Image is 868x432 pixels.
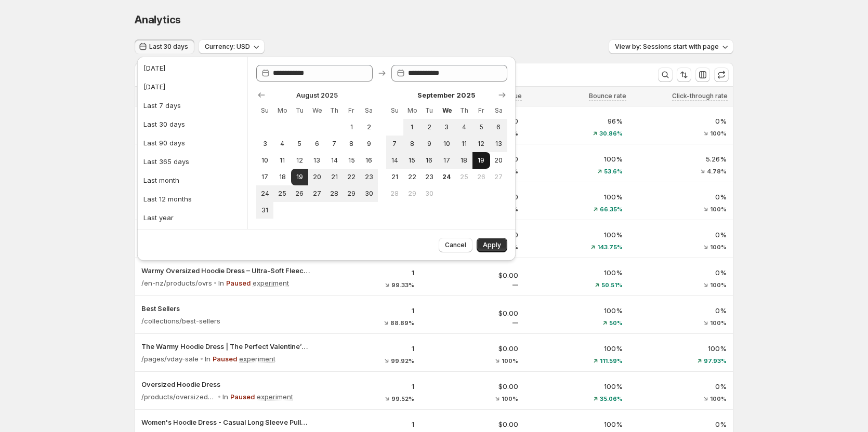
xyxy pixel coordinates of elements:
span: Su [390,106,399,115]
span: 88.89% [390,320,414,326]
button: Saturday September 13 2025 [490,136,507,152]
button: Saturday August 2 2025 [360,119,377,136]
span: 20 [494,156,503,165]
p: experiment [257,392,293,402]
button: Wednesday September 10 2025 [438,136,455,152]
button: Today Wednesday September 24 2025 [438,169,455,185]
p: 0% [635,381,727,392]
span: Th [459,106,468,115]
span: Analytics [135,14,181,26]
button: Thursday September 18 2025 [455,152,472,169]
div: [DATE] [143,82,165,92]
span: 15 [407,156,416,165]
button: Monday August 4 2025 [273,136,291,152]
span: 66.35% [600,206,623,212]
button: Friday September 12 2025 [472,136,490,152]
button: Start of range Tuesday August 19 2025 [291,169,308,185]
button: Sunday August 3 2025 [256,136,273,152]
span: 4 [278,140,286,148]
span: We [312,106,321,115]
span: 10 [442,140,451,148]
span: 17 [260,173,269,181]
p: 100% [531,343,623,354]
th: Friday [343,102,360,119]
button: Sunday September 28 2025 [386,185,403,202]
span: 111.59% [600,358,623,364]
span: 53.6% [604,168,623,174]
button: Thursday August 28 2025 [325,185,343,202]
span: 28 [330,190,338,198]
th: Sunday [256,102,273,119]
button: Thursday September 11 2025 [455,136,472,152]
span: 7 [330,140,338,148]
button: Saturday September 6 2025 [490,119,507,136]
button: Apply [477,238,507,252]
span: 9 [364,140,373,148]
button: Oversized Hoodie Dress [141,379,310,389]
div: Last year [143,212,174,223]
p: 5.26% [635,154,727,164]
p: 96% [531,116,623,126]
p: 100% [531,381,623,392]
span: 27 [494,173,503,181]
p: In [222,392,228,402]
span: 17 [442,156,451,165]
button: Monday September 1 2025 [403,119,420,136]
span: We [442,106,451,115]
span: Apply [483,241,501,249]
span: Click-through rate [672,92,728,100]
span: 99.33% [391,282,414,288]
p: 100% [531,305,623,316]
span: 1 [347,123,356,131]
p: $0.00 [427,343,519,354]
button: Tuesday August 12 2025 [291,152,308,169]
button: Saturday August 16 2025 [360,152,377,169]
span: 21 [330,173,338,181]
span: 19 [295,173,304,181]
span: 5 [295,140,304,148]
button: Monday September 22 2025 [403,169,420,185]
button: Saturday August 9 2025 [360,136,377,152]
p: 0% [635,230,727,240]
span: 20 [312,173,321,181]
p: 0% [635,267,727,278]
button: Thursday September 4 2025 [455,119,472,136]
button: Last year [140,209,244,226]
button: [DATE] [140,78,244,95]
span: 26 [477,173,485,181]
span: Mo [407,106,416,115]
button: Sunday September 7 2025 [386,136,403,152]
span: 16 [364,156,373,165]
span: 21 [390,173,399,181]
div: Last 12 months [143,194,192,204]
span: 30.86% [599,130,623,137]
span: 23 [364,173,373,181]
span: 19 [477,156,485,165]
button: Saturday September 27 2025 [490,169,507,185]
span: 50% [609,320,623,326]
span: 8 [407,140,416,148]
p: /collections/best-sellers [141,316,220,326]
p: 1 [322,267,414,278]
button: Monday August 18 2025 [273,169,291,185]
span: Tu [295,106,304,115]
span: 100% [502,396,518,402]
span: Last 30 days [149,43,188,51]
span: 24 [442,173,451,181]
button: Last 7 days [140,97,244,114]
p: 0% [635,305,727,316]
button: Warmy Oversized Hoodie Dress – Ultra-Soft Fleece Sweatshirt Dress for Women (Plus Size S-3XL), Co... [141,265,310,276]
button: Monday September 29 2025 [403,185,420,202]
th: Thursday [455,102,472,119]
span: 12 [477,140,485,148]
button: Friday August 29 2025 [343,185,360,202]
p: The Warmy Hoodie Dress | The Perfect Valentine’s Day Gift [141,341,310,352]
button: Last 365 days [140,153,244,170]
div: Last 30 days [143,119,185,129]
div: [DATE] [143,63,165,73]
button: Saturday August 23 2025 [360,169,377,185]
button: Monday September 8 2025 [403,136,420,152]
span: Th [330,106,338,115]
div: Last month [143,175,179,185]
